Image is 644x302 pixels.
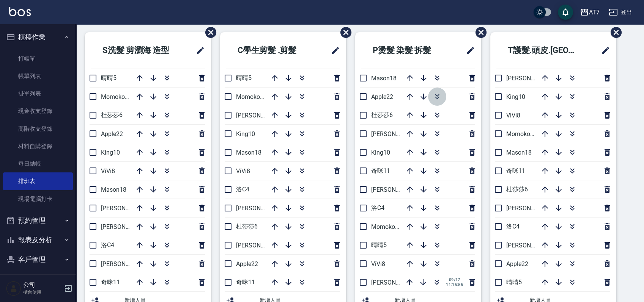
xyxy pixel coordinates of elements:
p: 櫃台使用 [23,289,62,296]
span: [PERSON_NAME]2 [371,279,420,286]
button: AT7 [577,5,603,20]
span: Mason18 [506,149,532,156]
span: Apple22 [371,93,393,100]
span: 奇咪11 [236,279,255,286]
span: 09/17 [446,277,463,282]
span: Momoko12 [506,130,537,138]
span: 修改班表的標題 [326,41,340,59]
span: Momoko12 [371,223,402,230]
span: 晴晴5 [236,74,252,81]
span: King10 [236,130,255,138]
span: 洛C4 [371,204,384,211]
span: King10 [371,149,390,156]
span: [PERSON_NAME]7 [371,186,420,193]
span: [PERSON_NAME]9 [506,205,555,212]
button: 櫃檯作業 [3,27,73,47]
span: 刪除班表 [470,21,488,44]
button: 報表及分析 [3,230,73,250]
span: 修改班表的標題 [597,41,610,59]
button: 登出 [606,5,635,19]
span: King10 [506,93,525,100]
span: 奇咪11 [371,167,390,174]
h2: C學生剪髮 .剪髮 [226,37,317,64]
h5: 公司 [23,281,62,289]
a: 現金收支登錄 [3,102,73,120]
span: 杜莎莎6 [506,186,528,193]
span: 修改班表的標題 [461,41,475,59]
h2: P燙髮 染髮 拆髮 [361,37,452,64]
span: 11:15:55 [446,282,463,287]
span: ViVi8 [506,112,520,119]
a: 帳單列表 [3,67,73,85]
a: 高階收支登錄 [3,120,73,138]
span: 洛C4 [236,186,249,193]
h2: S洗髮 剪瀏海 造型 [91,37,186,64]
div: AT7 [589,8,600,17]
span: 刪除班表 [605,21,623,44]
span: [PERSON_NAME]9 [101,205,150,212]
a: 打帳單 [3,50,73,67]
span: Mason18 [101,186,126,193]
span: Apple22 [101,130,123,138]
span: 晴晴5 [506,279,522,286]
span: 洛C4 [506,223,520,230]
span: Mason18 [236,149,261,156]
button: 員工及薪資 [3,269,73,289]
h2: T護髮.頭皮.[GEOGRAPHIC_DATA] [496,37,591,64]
a: 材料自購登錄 [3,138,73,155]
span: 奇咪11 [101,279,120,286]
span: 奇咪11 [506,167,525,174]
span: Mason18 [371,75,397,82]
span: ViVi8 [101,167,115,175]
img: Logo [9,7,31,16]
a: 掛單列表 [3,85,73,102]
span: [PERSON_NAME]2 [101,260,150,268]
span: King10 [101,149,120,156]
span: 刪除班表 [200,21,217,44]
span: Apple22 [236,260,258,268]
span: [PERSON_NAME]7 [236,242,285,249]
span: 刪除班表 [335,21,353,44]
a: 每日結帳 [3,155,73,172]
span: 杜莎莎6 [236,223,258,230]
span: 杜莎莎6 [101,111,123,119]
span: 晴晴5 [101,74,117,81]
span: [PERSON_NAME]2 [236,205,285,212]
button: 預約管理 [3,211,73,230]
button: save [558,5,573,20]
span: [PERSON_NAME]7 [101,223,150,230]
span: [PERSON_NAME]2 [506,75,555,82]
img: Person [6,281,21,296]
span: [PERSON_NAME]9 [236,112,285,119]
span: ViVi8 [371,260,385,268]
span: ViVi8 [236,167,250,175]
a: 現場電腦打卡 [3,190,73,208]
span: [PERSON_NAME]9 [371,130,420,138]
span: [PERSON_NAME]7 [506,242,555,249]
button: 客戶管理 [3,250,73,269]
span: 晴晴5 [371,241,387,249]
span: Momoko12 [101,93,132,100]
span: 修改班表的標題 [191,41,205,59]
span: 杜莎莎6 [371,111,393,119]
span: Apple22 [506,260,528,268]
span: Momoko12 [236,93,267,100]
span: 洛C4 [101,241,114,249]
a: 排班表 [3,172,73,190]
